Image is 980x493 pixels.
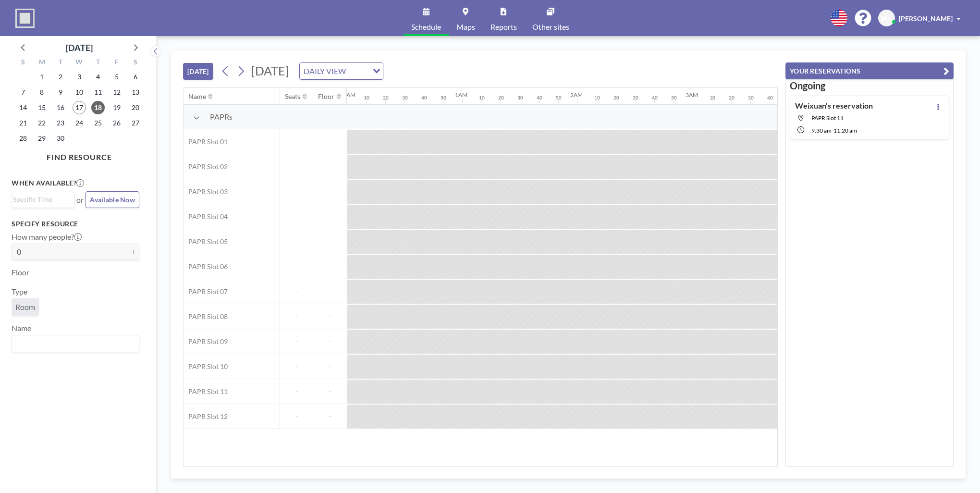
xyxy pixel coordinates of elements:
h3: Ongoing [790,80,949,92]
span: PAPR Slot 02 [184,162,228,171]
h4: FIND RESOURCE [12,148,147,162]
span: Sunday, September 21, 2025 [16,116,30,130]
button: + [128,244,139,260]
span: Available Now [90,196,135,204]
span: PAPR Slot 06 [184,262,228,271]
div: Search for option [300,63,383,79]
span: Reports [490,23,517,31]
div: 40 [537,95,542,101]
h3: Specify resource [12,220,139,228]
span: Monday, September 15, 2025 [35,101,49,114]
span: Monday, September 29, 2025 [35,132,49,145]
span: - [280,187,313,196]
div: M [33,57,51,69]
button: [DATE] [183,63,213,80]
span: 9:30 AM [811,127,832,134]
span: - [313,162,347,171]
div: 2AM [570,91,583,99]
button: Available Now [86,191,139,208]
div: 50 [556,95,562,101]
span: - [280,412,313,421]
input: Search for option [13,194,69,205]
div: 50 [441,95,446,101]
div: S [126,57,145,69]
span: - [280,312,313,321]
span: Saturday, September 27, 2025 [129,116,142,130]
span: Tuesday, September 23, 2025 [54,116,67,130]
div: 20 [383,95,389,101]
span: Friday, September 5, 2025 [110,70,123,84]
div: W [70,57,89,69]
div: Floor [318,92,334,101]
span: Wednesday, September 24, 2025 [73,116,86,130]
span: - [280,387,313,396]
span: - [313,412,347,421]
div: T [88,57,107,69]
span: - [280,262,313,271]
span: DAILY VIEW [302,65,348,77]
div: 30 [633,95,638,101]
span: Room [15,302,35,312]
span: or [76,195,84,205]
span: PAPR Slot 12 [184,412,228,421]
div: 30 [748,95,754,101]
div: 50 [671,95,677,101]
label: Floor [12,268,29,277]
span: WX [881,14,893,23]
span: Thursday, September 11, 2025 [91,86,105,99]
span: - [280,162,313,171]
label: Name [12,323,31,333]
span: - [313,237,347,246]
input: Search for option [349,65,367,77]
span: Saturday, September 13, 2025 [129,86,142,99]
span: - [313,212,347,221]
span: - [280,362,313,371]
div: 20 [613,95,619,101]
span: - [313,312,347,321]
div: 40 [421,95,427,101]
span: Thursday, September 18, 2025 [91,101,105,114]
label: Type [12,287,27,296]
span: PAPR Slot 04 [184,212,228,221]
span: Monday, September 8, 2025 [35,86,49,99]
div: Seats [285,92,300,101]
span: Saturday, September 6, 2025 [129,70,142,84]
span: PAPR Slot 03 [184,187,228,196]
span: - [280,137,313,146]
span: Saturday, September 20, 2025 [129,101,142,114]
div: Search for option [12,335,139,352]
label: How many people? [12,232,82,242]
span: 11:20 AM [833,127,857,134]
span: - [313,337,347,346]
span: - [313,137,347,146]
span: PAPR Slot 09 [184,337,228,346]
span: [PERSON_NAME] [899,14,953,23]
div: 20 [729,95,735,101]
span: Wednesday, September 17, 2025 [73,101,86,114]
span: PAPR Slot 10 [184,362,228,371]
span: - [280,237,313,246]
span: Monday, September 22, 2025 [35,116,49,130]
span: - [280,287,313,296]
span: Tuesday, September 2, 2025 [54,70,67,84]
span: - [313,187,347,196]
span: Thursday, September 25, 2025 [91,116,105,130]
span: PAPR Slot 11 [184,387,228,396]
img: organization-logo [15,9,35,28]
span: Tuesday, September 16, 2025 [54,101,67,114]
div: [DATE] [66,41,93,54]
input: Search for option [13,337,134,350]
div: 30 [402,95,408,101]
span: PAPRs [210,112,233,122]
div: Search for option [12,192,74,207]
div: 10 [594,95,600,101]
div: 3AM [686,91,698,99]
button: YOUR RESERVATIONS [785,62,954,79]
span: Sunday, September 14, 2025 [16,101,30,114]
span: - [280,337,313,346]
h4: Weixuan's reservation [795,101,873,111]
div: T [51,57,70,69]
span: PAPR Slot 11 [811,114,844,122]
span: PAPR Slot 01 [184,137,228,146]
div: 40 [767,95,773,101]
